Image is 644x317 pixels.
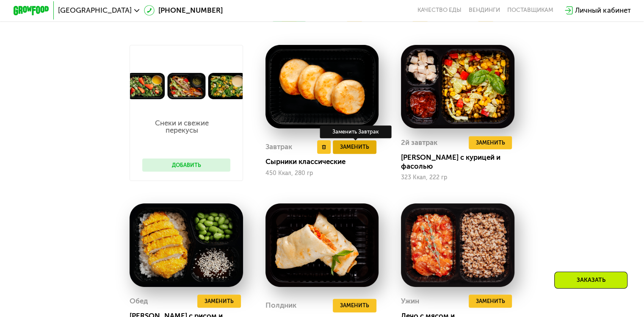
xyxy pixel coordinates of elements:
div: поставщикам [507,7,553,14]
span: Заменить [205,297,234,306]
span: Заменить [340,301,369,310]
div: 2й завтрак [401,136,437,150]
div: Заменить Завтрак [320,125,392,138]
div: Завтрак [265,140,292,154]
span: Заменить [475,297,505,306]
button: Заменить [469,136,512,150]
span: Заменить [340,142,369,151]
button: Заменить [333,140,376,154]
div: Личный кабинет [575,5,630,16]
div: Ужин [401,295,419,308]
a: Вендинги [469,7,500,14]
div: [PERSON_NAME] с курицей и фасолью [401,153,521,171]
p: Снеки и свежие перекусы [142,120,221,134]
button: Заменить [469,295,512,308]
div: Обед [130,295,148,308]
div: Заказать [554,272,627,289]
span: [GEOGRAPHIC_DATA] [58,7,132,14]
span: Заменить [475,138,505,147]
div: 323 Ккал, 222 гр [401,174,514,181]
button: Заменить [197,295,241,308]
div: Сырники классические [265,157,386,166]
a: [PHONE_NUMBER] [144,5,223,16]
button: Заменить [333,299,376,312]
button: Добавить [142,158,230,172]
div: 450 Ккал, 280 гр [265,170,379,177]
div: Полдник [265,299,296,312]
a: Качество еды [417,7,462,14]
